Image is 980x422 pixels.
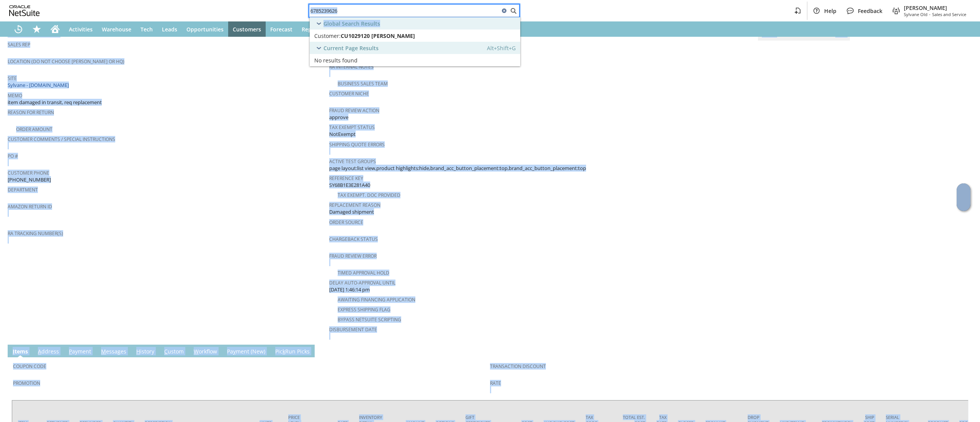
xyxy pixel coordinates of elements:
[64,21,97,37] a: Activities
[101,348,106,355] span: M
[162,348,186,356] a: Custom
[329,165,586,172] span: page layout:list view,product highlights:hide,brand_acc_button_placement:top,brand_acc_button_pla...
[957,183,970,211] iframe: Click here to launch Oracle Guided Learning Help Panel
[904,4,966,11] span: [PERSON_NAME]
[51,25,60,34] svg: Home
[8,203,52,210] a: Amazon Return ID
[233,348,236,355] span: y
[329,202,381,208] a: Replacement reason
[157,21,182,37] a: Leads
[323,20,380,27] span: Global Search Results
[329,208,374,216] span: Damaged shipment
[310,29,520,42] a: Customer:CU1029120 [PERSON_NAME]Edit: Dash:
[134,348,156,356] a: History
[338,306,390,313] a: Express Shipping Flag
[8,92,22,99] a: Memo
[97,21,136,37] a: Warehouse
[67,348,93,356] a: Payment
[136,348,140,355] span: H
[490,380,501,386] a: Rate
[932,11,966,17] span: Sales and Service
[13,363,46,370] a: Coupon Code
[194,348,199,355] span: W
[270,26,292,33] span: Forecast
[329,326,377,333] a: Disbursement Date
[102,26,131,33] span: Warehouse
[338,296,415,303] a: Awaiting Financing Application
[338,80,388,87] a: Business Sales Team
[13,380,40,386] a: Promotion
[8,136,115,142] a: Customer Comments / Special Instructions
[28,21,46,37] div: Shortcuts
[233,26,261,33] span: Customers
[329,236,378,242] a: Chargeback Status
[329,286,370,293] span: [DATE] 1:46:14 pm
[283,348,285,355] span: k
[16,126,52,132] a: Order Amount
[140,26,153,33] span: Tech
[858,7,882,15] span: Feedback
[329,182,370,189] span: SY68B1E3E281A40
[329,280,395,286] a: Delay Auto-Approval Until
[99,348,128,356] a: Messages
[297,21,327,37] a: Reports
[162,26,177,33] span: Leads
[38,348,41,355] span: A
[309,6,500,15] input: Search
[959,346,968,355] a: Unrolled view on
[329,124,375,131] a: Tax Exempt Status
[192,348,219,356] a: Workflow
[329,64,374,70] a: RA Internal Notes
[490,363,546,370] a: Transaction Discount
[69,26,93,33] span: Activities
[329,158,376,165] a: Active Test Groups
[266,21,297,37] a: Forecast
[228,21,266,37] a: Customers
[329,131,356,138] span: NotExempt
[904,11,928,17] span: Sylvane Old
[487,44,516,52] span: Alt+Shift+G
[8,99,102,106] span: item damaged in transit, req replacement
[9,5,40,16] svg: logo
[136,21,157,37] a: Tech
[329,107,379,114] a: Fraud Review Action
[8,153,18,159] a: PO #
[8,170,49,176] a: Customer Phone
[69,348,72,355] span: P
[8,58,124,65] a: Location (Do Not Choose [PERSON_NAME] or HQ)
[329,114,348,121] span: approve
[329,90,369,97] a: Customer Niche
[314,57,358,64] span: No results found
[338,270,389,276] a: Timed Approval Hold
[329,253,377,259] a: Fraud Review Error
[8,176,51,183] span: [PHONE_NUMBER]
[164,348,168,355] span: C
[8,186,38,193] a: Department
[8,41,30,48] a: Sales Rep
[323,44,379,52] span: Current Page Results
[182,21,228,37] a: Opportunities
[36,348,61,356] a: Address
[8,109,54,116] a: Reason For Return
[9,21,28,37] a: Recent Records
[186,26,224,33] span: Opportunities
[329,219,363,226] a: Order Source
[329,141,385,148] a: Shipping Quote Errors
[310,54,520,66] a: No results found
[46,21,64,37] a: Home
[314,32,341,39] span: Customer:
[14,25,23,34] svg: Recent Records
[929,11,931,17] span: -
[8,82,71,88] a: Sylvane - [DOMAIN_NAME]
[225,348,267,356] a: Payment (New)
[32,25,41,34] svg: Shortcuts
[8,75,17,82] a: Site
[13,348,15,355] span: I
[341,32,415,39] span: CU1029120 [PERSON_NAME]
[338,192,400,198] a: Tax Exempt. Doc Provided
[8,230,63,237] a: RA Tracking Number(s)
[11,348,30,356] a: Items
[824,7,836,15] span: Help
[957,198,970,211] span: Oracle Guided Learning Widget. To move around, please hold and drag
[329,175,363,182] a: Reference Key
